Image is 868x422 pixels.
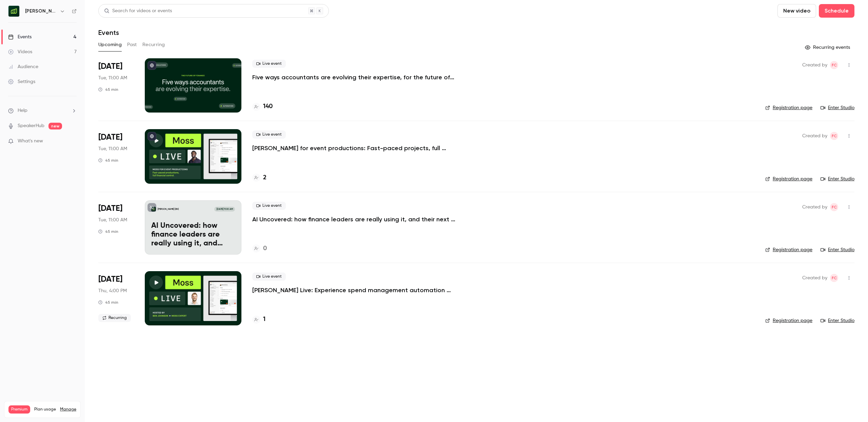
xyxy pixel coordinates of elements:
a: Enter Studio [821,246,854,253]
span: FC [832,203,837,211]
p: [PERSON_NAME] (EN) [158,207,179,211]
a: Enter Studio [821,317,854,324]
span: Tue, 11:00 AM [98,145,127,152]
span: Tue, 11:00 AM [98,75,127,81]
div: Nov 4 Tue, 11:00 AM (Europe/Berlin) [98,200,134,255]
span: [DATE] [98,203,122,214]
span: FC [832,274,837,282]
a: SpeakerHub [18,122,44,129]
button: Schedule [819,4,854,18]
span: [DATE] [98,132,122,143]
button: Upcoming [98,39,122,50]
a: Manage [60,407,76,412]
span: [DATE] [98,274,122,285]
a: Enter Studio [821,104,854,111]
div: Search for videos or events [104,7,172,15]
img: Moss (EN) [8,6,19,17]
div: Oct 14 Tue, 11:00 AM (Europe/Berlin) [98,58,134,113]
span: FC [832,61,837,69]
span: Created by [802,274,827,282]
a: AI Uncovered: how finance leaders are really using it, and their next big bets[PERSON_NAME] (EN)[... [145,200,241,255]
span: Help [18,107,27,114]
a: Enter Studio [821,176,854,182]
a: 0 [252,244,267,253]
button: New video [777,4,816,18]
a: 2 [252,173,267,182]
span: Created by [802,203,827,211]
a: 140 [252,102,273,111]
button: Recurring [142,39,165,50]
span: Live event [252,60,286,68]
a: [PERSON_NAME] for event productions: Fast-paced projects, full financial control [252,144,456,152]
iframe: Noticeable Trigger [68,138,77,144]
span: Live event [252,202,286,210]
div: Events [8,34,32,40]
button: Past [127,39,137,50]
h4: 2 [263,173,267,182]
a: AI Uncovered: how finance leaders are really using it, and their next big bets [252,215,456,223]
h1: Events [98,28,119,37]
div: 45 min [98,158,118,163]
span: Recurring [98,314,131,322]
a: Registration page [765,176,812,182]
span: Live event [252,130,286,139]
li: help-dropdown-opener [8,107,77,114]
span: Created by [802,61,827,69]
span: Felicity Cator [830,274,838,282]
div: Oct 28 Tue, 11:00 AM (Europe/Berlin) [98,129,134,183]
span: Thu, 4:00 PM [98,287,127,294]
div: Nov 6 Thu, 3:00 PM (Europe/London) [98,271,134,325]
span: FC [832,132,837,140]
div: 45 min [98,229,118,234]
a: Registration page [765,317,812,324]
h4: 1 [263,315,265,324]
div: 45 min [98,300,118,305]
div: Videos [8,48,32,55]
h6: [PERSON_NAME] (EN) [25,8,57,15]
a: Registration page [765,246,812,253]
span: Felicity Cator [830,203,838,211]
div: Settings [8,78,35,85]
span: What's new [18,138,43,145]
h4: 140 [263,102,273,111]
a: [PERSON_NAME] Live: Experience spend management automation with [PERSON_NAME] [252,286,456,294]
div: 45 min [98,87,118,92]
span: Created by [802,132,827,140]
span: Plan usage [34,407,56,412]
p: AI Uncovered: how finance leaders are really using it, and their next big bets [151,222,235,248]
span: Premium [8,405,30,414]
a: Registration page [765,104,812,111]
button: Recurring events [802,42,854,53]
span: Tue, 11:00 AM [98,217,127,223]
span: [DATE] 11:00 AM [214,207,235,212]
span: Felicity Cator [830,132,838,140]
a: Five ways accountants are evolving their expertise, for the future of finance [252,73,456,81]
h4: 0 [263,244,267,253]
span: Live event [252,273,286,281]
span: [DATE] [98,61,122,72]
a: 1 [252,315,265,324]
div: Audience [8,63,38,70]
span: Felicity Cator [830,61,838,69]
span: new [48,123,62,129]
